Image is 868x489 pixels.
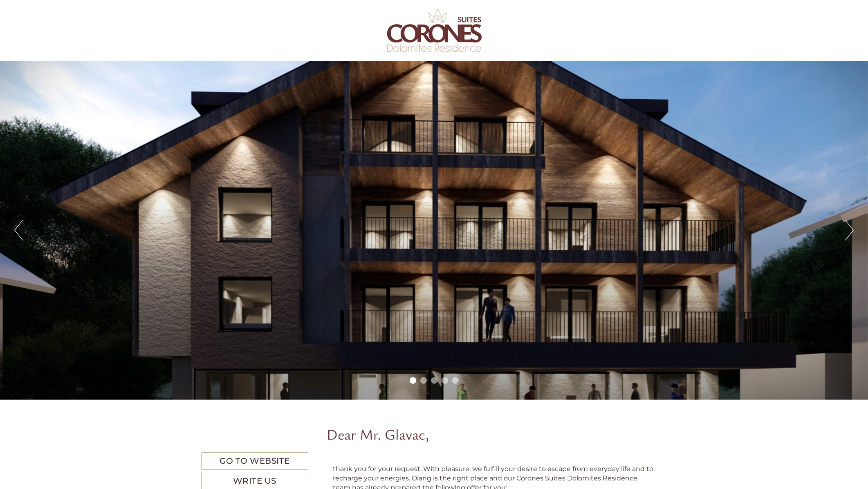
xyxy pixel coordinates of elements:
[845,220,854,240] button: Next
[201,452,309,470] a: Go to website
[327,426,429,442] h1: Dear Mr. Glavac,
[14,220,23,240] button: Previous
